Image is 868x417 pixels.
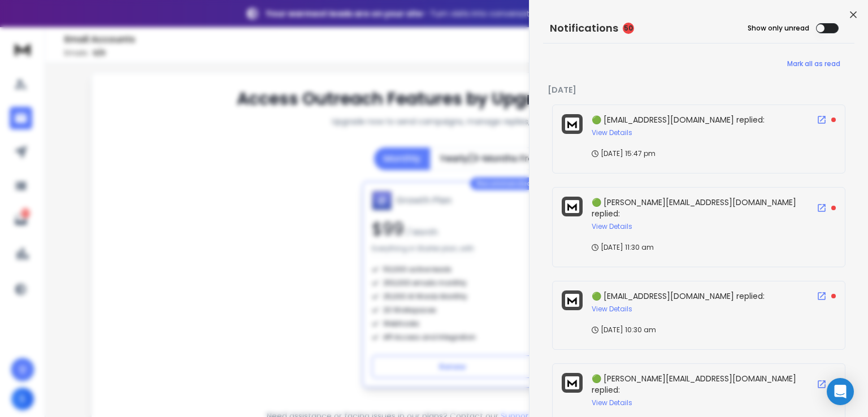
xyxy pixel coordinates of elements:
[592,305,632,314] button: View Details
[592,149,656,158] p: [DATE] 15:47 pm
[592,290,765,302] span: 🟢 [EMAIL_ADDRESS][DOMAIN_NAME] replied:
[592,114,765,125] span: 🟢 [EMAIL_ADDRESS][DOMAIN_NAME] replied:
[548,84,850,95] p: [DATE]
[592,197,796,219] span: 🟢 [PERSON_NAME][EMAIL_ADDRESS][DOMAIN_NAME] replied:
[550,20,618,36] h3: Notifications
[787,59,840,68] span: Mark all as read
[565,200,579,213] img: logo
[827,378,854,405] div: Open Intercom Messenger
[565,118,579,131] img: logo
[592,222,632,231] button: View Details
[592,128,632,137] button: View Details
[565,294,579,307] img: logo
[592,398,632,407] button: View Details
[592,325,656,335] p: [DATE] 10:30 am
[773,53,854,75] button: Mark all as read
[592,243,654,252] p: [DATE] 11:30 am
[592,373,796,396] span: 🟢 [PERSON_NAME][EMAIL_ADDRESS][DOMAIN_NAME] replied:
[748,24,809,33] label: Show only unread
[623,23,634,34] span: 50
[565,376,579,389] img: logo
